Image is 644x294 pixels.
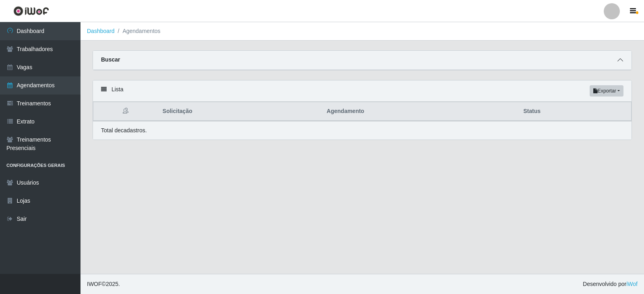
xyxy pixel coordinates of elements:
[115,27,161,35] li: Agendamentos
[101,126,147,135] p: Total de cadastros.
[13,6,49,16] img: CoreUI Logo
[93,80,632,102] div: Lista
[158,102,322,121] th: Solicitação
[87,280,120,288] span: © 2025 .
[101,56,120,63] strong: Buscar
[322,102,519,121] th: Agendamento
[87,28,115,34] a: Dashboard
[80,22,644,41] nav: breadcrumb
[583,280,638,288] span: Desenvolvido por
[626,281,638,287] a: iWof
[590,85,623,97] button: Exportar
[518,102,631,121] th: Status
[87,281,102,287] span: IWOF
